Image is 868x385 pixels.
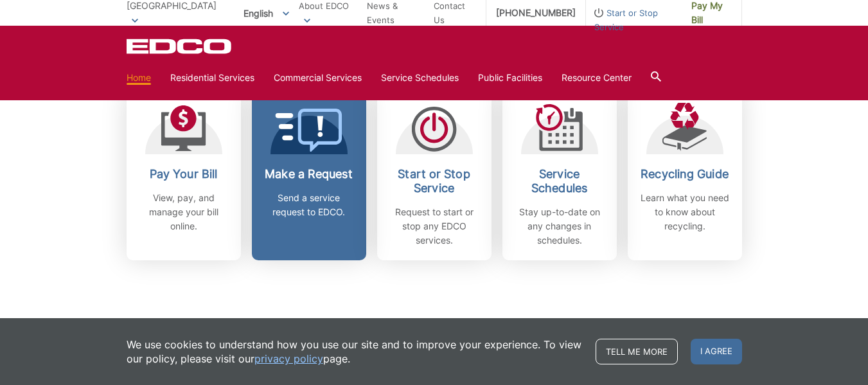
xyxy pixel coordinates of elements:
[512,167,607,195] h2: Service Schedules
[512,205,607,247] p: Stay up-to-date on any changes in schedules.
[562,71,632,85] a: Resource Center
[136,167,231,181] h2: Pay Your Bill
[261,191,357,219] p: Send a service request to EDCO.
[127,90,241,260] a: Pay Your Bill View, pay, and manage your bill online.
[252,90,366,260] a: Make a Request Send a service request to EDCO.
[136,191,231,233] p: View, pay, and manage your bill online.
[502,90,617,260] a: Service Schedules Stay up-to-date on any changes in schedules.
[478,71,542,85] a: Public Facilities
[387,205,482,247] p: Request to start or stop any EDCO services.
[381,71,459,85] a: Service Schedules
[234,3,299,24] span: English
[170,71,254,85] a: Residential Services
[127,337,583,366] p: We use cookies to understand how you use our site and to improve your experience. To view our pol...
[254,352,323,366] a: privacy policy
[596,339,678,364] a: Tell me more
[127,39,233,54] a: EDCD logo. Return to the homepage.
[387,167,482,195] h2: Start or Stop Service
[127,71,151,85] a: Home
[261,167,357,181] h2: Make a Request
[274,71,362,85] a: Commercial Services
